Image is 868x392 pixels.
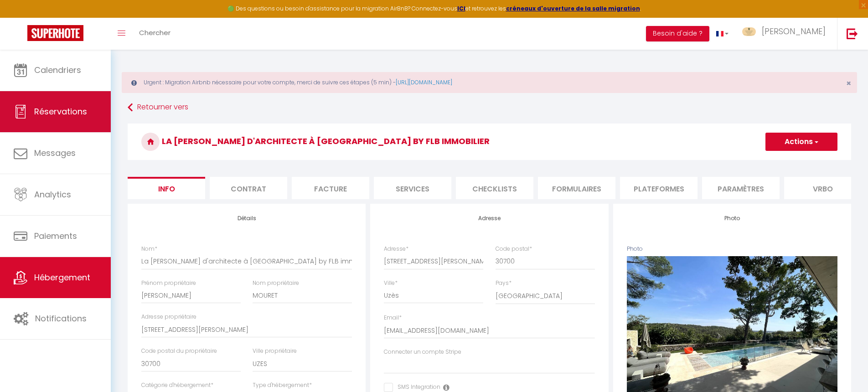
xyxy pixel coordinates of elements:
span: Analytics [34,189,71,200]
label: Prénom propriétaire [141,279,196,288]
a: Chercher [132,18,177,50]
a: ICI [457,5,465,12]
label: Pays [496,279,511,288]
label: Code postal du propriétaire [141,347,217,356]
li: Info [128,177,205,199]
span: Paiements [34,230,77,242]
a: ... [PERSON_NAME] [735,18,837,50]
img: ... [742,27,756,36]
span: Messages [34,147,76,159]
li: Services [374,177,451,199]
label: Photo [627,245,643,253]
li: Plateformes [620,177,697,199]
a: [URL][DOMAIN_NAME] [396,78,452,86]
li: Checklists [456,177,533,199]
label: Connecter un compte Stripe [384,348,461,356]
li: Vrbo [784,177,862,199]
label: Email [384,314,402,322]
span: Chercher [139,28,170,37]
label: Ville propriétaire [253,347,297,356]
label: Adresse [384,245,408,253]
img: Super Booking [27,25,83,41]
button: Ouvrir le widget de chat LiveChat [7,4,35,31]
label: Code postal [496,245,532,253]
a: Retourner vers [128,99,851,116]
iframe: Chat [829,351,861,385]
span: [PERSON_NAME] [762,26,826,37]
li: Facture [292,177,369,199]
span: Hébergement [34,272,90,283]
button: Close [846,79,851,88]
li: Paramètres [702,177,780,199]
span: Notifications [35,313,87,324]
label: Ville [384,279,398,288]
h3: La [PERSON_NAME] d'architecte à [GEOGRAPHIC_DATA] by FLB immobilier [128,124,851,160]
li: Contrat [210,177,287,199]
span: × [846,77,851,89]
label: Adresse propriétaire [141,313,196,321]
label: Nom [141,245,157,253]
h4: Détails [141,215,352,222]
span: Réservations [34,106,87,117]
li: Formulaires [538,177,615,199]
button: Besoin d'aide ? [646,26,709,41]
span: Calendriers [34,64,81,76]
a: créneaux d'ouverture de la salle migration [506,5,640,12]
img: logout [847,28,858,39]
h4: Photo [627,215,837,222]
h4: Adresse [384,215,594,222]
div: Urgent : Migration Airbnb nécessaire pour votre compte, merci de suivre ces étapes (5 min) - [122,72,857,93]
label: Type d'hébergement [253,381,312,390]
button: Actions [765,133,837,151]
label: Catégorie d'hébergement [141,381,213,390]
label: Nom propriétaire [253,279,299,288]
